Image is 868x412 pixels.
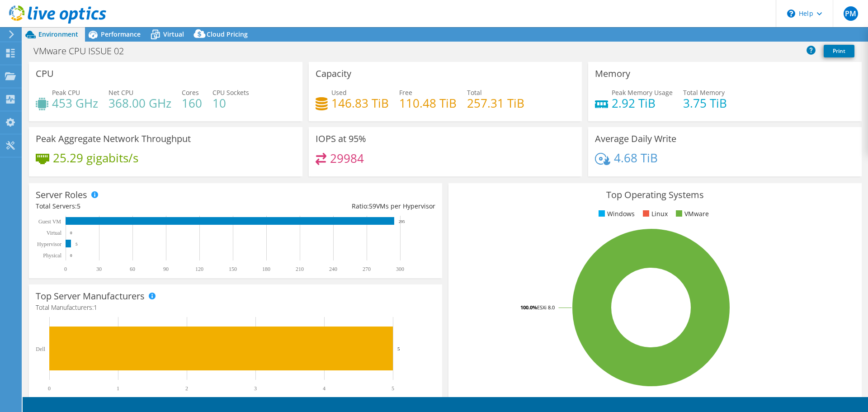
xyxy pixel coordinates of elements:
[397,346,400,351] text: 5
[29,46,138,56] h1: VMware CPU ISSUE 02
[824,45,854,57] a: Print
[323,385,325,392] text: 4
[596,209,635,219] li: Windows
[369,202,376,210] span: 59
[399,98,457,108] h4: 110.48 TiB
[47,230,62,236] text: Virtual
[207,30,248,38] span: Cloud Pricing
[262,266,270,272] text: 180
[70,253,72,258] text: 0
[537,304,555,311] tspan: ESXi 8.0
[182,88,199,97] span: Cores
[96,266,102,272] text: 30
[254,385,257,392] text: 3
[455,190,855,200] h3: Top Operating Systems
[683,88,725,97] span: Total Memory
[595,69,630,79] h3: Memory
[36,303,435,313] h4: Total Manufacturers:
[399,219,405,224] text: 295
[229,266,237,272] text: 150
[36,201,236,211] div: Total Servers:
[53,153,138,163] h4: 25.29 gigabits/s
[612,98,673,108] h4: 2.92 TiB
[36,69,54,79] h3: CPU
[36,134,191,144] h3: Peak Aggregate Network Throughput
[399,88,412,97] span: Free
[36,291,145,301] h3: Top Server Manufacturers
[70,231,72,235] text: 0
[612,88,673,97] span: Peak Memory Usage
[36,190,87,200] h3: Server Roles
[64,266,67,272] text: 0
[331,98,389,108] h4: 146.83 TiB
[674,209,709,219] li: VMware
[787,9,795,18] svg: \n
[182,98,202,108] h4: 160
[43,252,61,259] text: Physical
[195,266,203,272] text: 120
[467,88,482,97] span: Total
[101,30,141,38] span: Performance
[52,88,80,97] span: Peak CPU
[520,304,537,311] tspan: 100.0%
[48,385,51,392] text: 0
[37,241,61,247] text: Hypervisor
[844,6,858,21] span: PM
[38,30,78,38] span: Environment
[236,201,435,211] div: Ratio: VMs per Hypervisor
[38,218,61,225] text: Guest VM
[392,385,394,392] text: 5
[641,209,668,219] li: Linux
[329,266,337,272] text: 240
[185,385,188,392] text: 2
[595,134,676,144] h3: Average Daily Write
[163,266,169,272] text: 90
[363,266,371,272] text: 270
[316,69,351,79] h3: Capacity
[117,385,119,392] text: 1
[212,98,249,108] h4: 10
[330,153,364,163] h4: 29984
[52,98,98,108] h4: 453 GHz
[396,266,404,272] text: 300
[212,88,249,97] span: CPU Sockets
[331,88,347,97] span: Used
[75,242,78,246] text: 5
[316,134,366,144] h3: IOPS at 95%
[130,266,135,272] text: 60
[163,30,184,38] span: Virtual
[94,303,97,312] span: 1
[296,266,304,272] text: 210
[467,98,524,108] h4: 257.31 TiB
[36,346,45,352] text: Dell
[108,88,133,97] span: Net CPU
[683,98,727,108] h4: 3.75 TiB
[108,98,171,108] h4: 368.00 GHz
[614,153,658,163] h4: 4.68 TiB
[77,202,80,210] span: 5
